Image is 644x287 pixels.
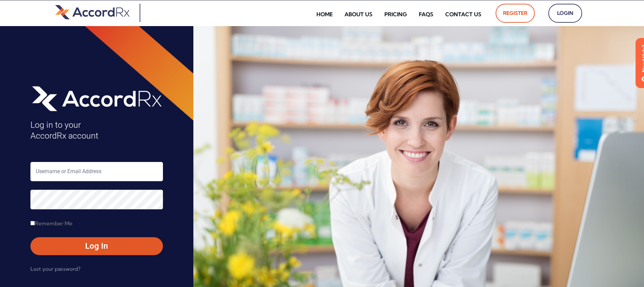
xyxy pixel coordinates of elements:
[30,237,163,255] button: Log In
[311,6,338,22] a: Home
[556,8,575,19] span: Login
[55,4,129,20] img: default-logo
[379,6,412,22] a: Pricing
[30,218,72,229] label: Remember Me
[503,8,527,19] span: Register
[30,120,163,142] h4: Log in to your AccordRx account
[30,221,35,225] input: Remember Me
[30,264,80,274] a: Lost your password?
[548,4,582,23] a: Login
[339,6,378,22] a: About Us
[414,6,438,22] a: FAQs
[30,162,163,181] input: Username or Email Address
[30,84,163,113] img: AccordRx_logo_header_white
[440,6,486,22] a: Contact Us
[496,4,535,23] a: Register
[37,241,156,251] span: Log In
